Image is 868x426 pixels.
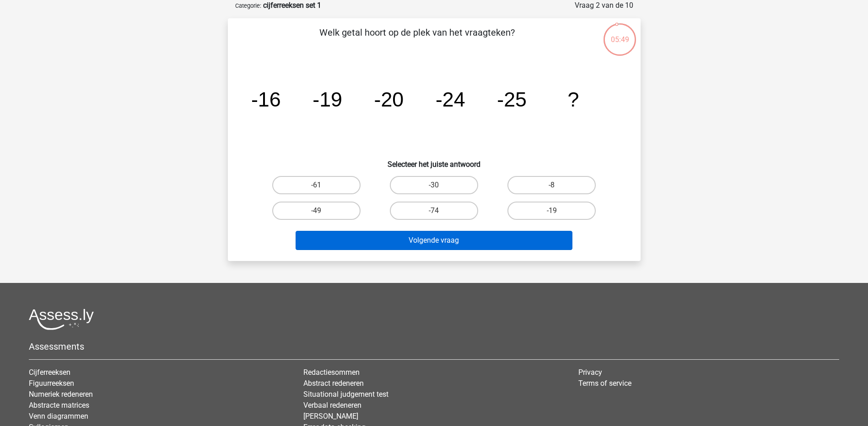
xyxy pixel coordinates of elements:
button: Volgende vraag [296,231,572,250]
label: -49 [272,202,361,220]
label: -19 [507,202,596,220]
a: Verbaal redeneren [303,401,361,410]
a: Venn diagrammen [29,412,88,421]
a: Cijferreeksen [29,368,70,377]
a: Redactiesommen [303,368,360,377]
tspan: -16 [251,88,280,111]
a: Numeriek redeneren [29,390,93,399]
tspan: -19 [313,88,342,111]
tspan: -20 [374,88,404,111]
label: -30 [390,176,478,194]
tspan: ? [567,88,579,111]
strong: cijferreeksen set 1 [263,1,321,10]
a: Figuurreeksen [29,379,74,388]
a: Abstract redeneren [303,379,364,388]
h5: Assessments [29,341,839,352]
label: -61 [272,176,361,194]
h6: Selecteer het juiste antwoord [243,153,626,169]
label: -8 [507,176,596,194]
a: Abstracte matrices [29,401,89,410]
a: [PERSON_NAME] [303,412,358,421]
p: Welk getal hoort op de plek van het vraagteken? [243,26,592,53]
label: -74 [390,202,478,220]
tspan: -24 [435,88,465,111]
div: 05:49 [603,22,637,45]
a: Privacy [578,368,602,377]
a: Terms of service [578,379,631,388]
tspan: -25 [497,88,527,111]
a: Situational judgement test [303,390,388,399]
small: Categorie: [235,2,261,9]
img: Assessly logo [29,309,94,330]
